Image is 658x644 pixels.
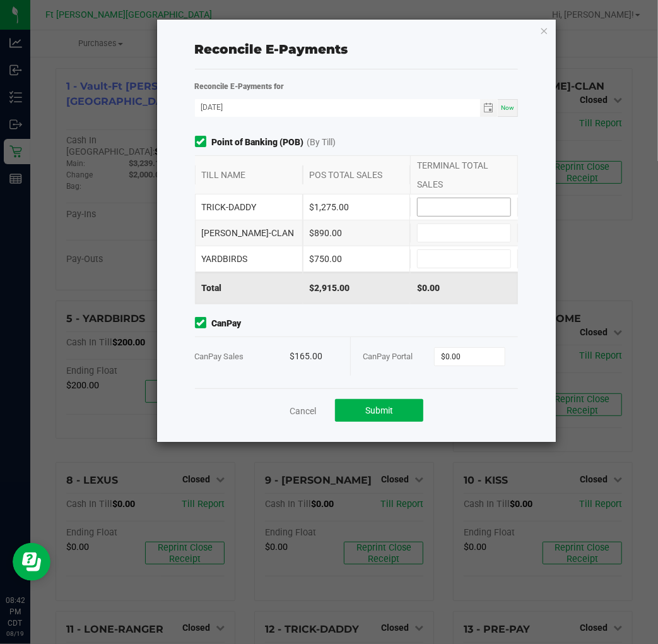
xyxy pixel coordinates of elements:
span: Now [501,104,514,111]
strong: CanPay [212,317,242,330]
input: Date [195,99,480,115]
div: YARDBIRDS [195,246,303,271]
span: (By Till) [307,136,336,149]
div: $0.00 [410,272,518,304]
div: TERMINAL TOTAL SALES [410,156,518,194]
div: $890.00 [303,220,411,246]
div: $1,275.00 [303,194,411,220]
div: TILL NAME [195,165,303,184]
div: $2,915.00 [303,272,411,304]
a: Cancel [290,405,316,417]
strong: Point of Banking (POB) [212,136,304,149]
span: CanPay Portal [363,352,413,361]
span: Toggle calendar [480,99,498,117]
div: TRICK-DADDY [195,194,303,220]
div: POS TOTAL SALES [303,165,411,184]
form-toggle: Include in reconciliation [195,317,212,330]
div: Total [195,272,303,304]
form-toggle: Include in reconciliation [195,136,212,149]
span: CanPay Sales [195,352,244,361]
div: Reconcile E-Payments [195,40,519,59]
div: [PERSON_NAME]-CLAN [195,220,303,246]
iframe: Resource center [13,543,50,581]
div: $750.00 [303,246,411,271]
div: $165.00 [290,337,337,376]
button: Submit [335,399,423,422]
span: Submit [365,405,393,415]
strong: Reconcile E-Payments for [195,82,285,91]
